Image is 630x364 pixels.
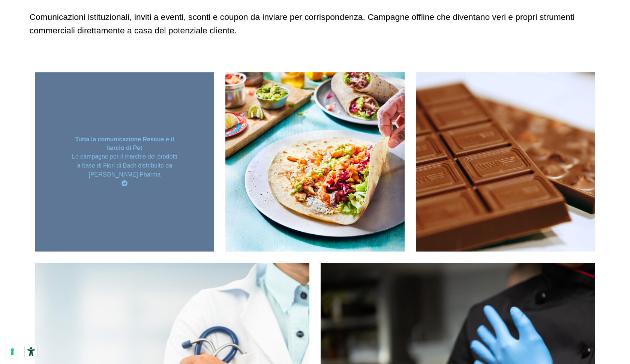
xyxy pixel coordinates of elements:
[35,72,214,252] a: Tutta la comunicazione Rescue e il lancio di Pet Le campagne per il marchio dei prodotti a base d...
[30,10,601,37] p: Comunicazioni istituzionali, inviti a eventi, sconti e coupon da inviare per corrispondenza. Camp...
[71,152,178,179] p: Le campagne per il marchio dei prodotti a base di Fiori di Bach distribuito da [PERSON_NAME] Pharma
[75,136,174,151] strong: Tutta la comunicazione Rescue e il lancio di Pet
[6,345,19,358] button: Le tue preferenze relative al consenso per le tecnologie di tracciamento
[25,345,37,358] button: Strumenti di accessibilità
